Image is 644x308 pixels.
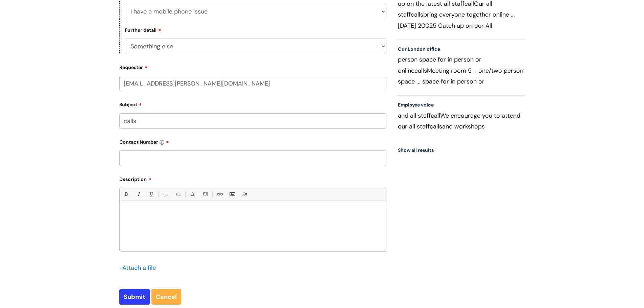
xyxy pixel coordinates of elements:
[398,46,440,52] a: Our London office
[122,190,130,198] a: Bold (Ctrl-B)
[161,190,170,198] a: • Unordered List (Ctrl-Shift-7)
[228,190,236,198] a: Insert Image...
[398,110,524,132] p: and all staff We encourage you to attend our all staff and workshops
[119,264,122,272] span: +
[119,262,160,273] div: Attach a file
[411,10,423,19] span: calls
[160,140,164,145] img: info-icon.svg
[174,190,182,198] a: 1. Ordered List (Ctrl-Shift-8)
[119,62,386,70] label: Requester
[147,190,155,198] a: Underline(Ctrl-U)
[119,174,386,182] label: Description
[119,76,386,91] input: Email
[398,54,524,87] p: person space for in person or online Meeting room 5 - one/two person space ... space for in perso...
[188,190,197,198] a: Font Color
[134,190,143,198] a: Italic (Ctrl-I)
[119,137,386,145] label: Contact Number
[119,289,150,305] input: Submit
[398,147,434,153] a: Show all results
[215,190,224,198] a: Link
[240,190,249,198] a: Remove formatting (Ctrl-\)
[201,190,209,198] a: Back Color
[119,99,386,108] label: Subject
[125,26,161,33] label: Further detail
[398,102,434,108] a: Employee voice
[414,67,427,75] span: calls
[151,289,181,305] a: Cancel
[430,122,442,131] span: calls
[431,112,440,120] span: call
